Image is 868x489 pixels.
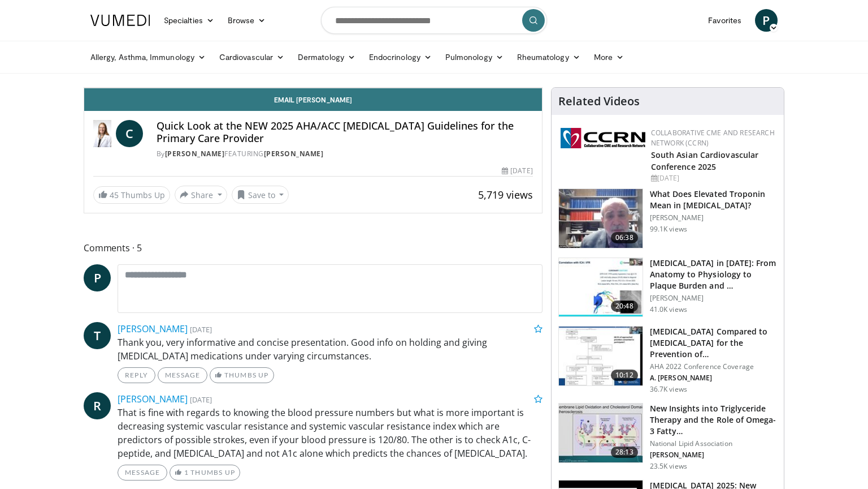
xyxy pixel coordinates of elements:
h4: Quick Look at the NEW 2025 AHA/ACC [MEDICAL_DATA] Guidelines for the Primary Care Provider [157,120,533,144]
a: 28:13 New Insights into Triglyceride Therapy and the Role of Omega-3 Fatty… National Lipid Associ... [558,403,777,471]
a: Rheumatology [510,46,587,68]
a: Message [118,465,167,481]
span: 10:12 [611,370,638,381]
p: [PERSON_NAME] [650,213,777,222]
a: Browse [221,9,273,32]
a: Email [PERSON_NAME] [84,88,542,111]
p: 23.5K views [650,462,687,471]
p: 36.7K views [650,385,687,394]
h3: [MEDICAL_DATA] in [DATE]: From Anatomy to Physiology to Plaque Burden and … [650,258,777,291]
span: 45 [110,190,119,200]
img: 823da73b-7a00-425d-bb7f-45c8b03b10c3.150x105_q85_crop-smart_upscale.jpg [559,258,643,317]
span: 1 [184,468,189,477]
span: 5,719 views [478,188,533,201]
img: 7c0f9b53-1609-4588-8498-7cac8464d722.150x105_q85_crop-smart_upscale.jpg [559,327,643,385]
a: 45 Thumbs Up [93,186,170,204]
a: [PERSON_NAME] [264,149,324,158]
h3: What Does Elevated Troponin Mean in [MEDICAL_DATA]? [650,188,777,211]
a: [PERSON_NAME] [118,323,188,335]
small: [DATE] [190,394,212,405]
div: By FEATURING [157,149,533,159]
img: VuMedi Logo [90,15,150,26]
a: T [84,322,111,349]
h3: [MEDICAL_DATA] Compared to [MEDICAL_DATA] for the Prevention of… [650,326,777,360]
p: AHA 2022 Conference Coverage [650,362,777,371]
a: 10:12 [MEDICAL_DATA] Compared to [MEDICAL_DATA] for the Prevention of… AHA 2022 Conference Covera... [558,326,777,394]
p: [PERSON_NAME] [650,294,777,303]
p: National Lipid Association [650,439,777,448]
a: Specialties [157,9,221,32]
p: That is fine with regards to knowing the blood pressure numbers but what is more important is dec... [118,406,542,460]
p: 99.1K views [650,225,687,234]
a: P [755,9,778,32]
a: P [84,264,111,291]
div: [DATE] [502,166,532,176]
a: Cardiovascular [212,46,291,68]
a: [PERSON_NAME] [165,149,225,158]
a: 1 Thumbs Up [170,465,240,481]
a: Pulmonology [439,46,510,68]
a: 20:48 [MEDICAL_DATA] in [DATE]: From Anatomy to Physiology to Plaque Burden and … [PERSON_NAME] 4... [558,258,777,318]
img: 98daf78a-1d22-4ebe-927e-10afe95ffd94.150x105_q85_crop-smart_upscale.jpg [559,189,643,248]
img: Dr. Catherine P. Benziger [93,120,111,147]
button: Save to [232,186,289,204]
a: South Asian Cardiovascular Conference 2025 [651,149,759,172]
a: Reply [118,367,155,383]
input: Search topics, interventions [321,7,547,34]
a: More [587,46,631,68]
a: C [116,120,143,147]
span: 06:38 [611,232,638,243]
img: 45ea033d-f728-4586-a1ce-38957b05c09e.150x105_q85_crop-smart_upscale.jpg [559,404,643,462]
span: 20:48 [611,301,638,312]
a: [PERSON_NAME] [118,393,188,405]
a: R [84,392,111,419]
a: Collaborative CME and Research Network (CCRN) [651,128,775,148]
img: a04ee3ba-8487-4636-b0fb-5e8d268f3737.png.150x105_q85_autocrop_double_scale_upscale_version-0.2.png [561,128,645,148]
a: Message [158,367,207,383]
button: Share [175,186,227,204]
span: 28:13 [611,447,638,458]
p: Thank you, very informative and concise presentation. Good info on holding and giving [MEDICAL_DA... [118,336,542,363]
small: [DATE] [190,324,212,334]
div: [DATE] [651,173,775,183]
a: Endocrinology [362,46,439,68]
a: Allergy, Asthma, Immunology [84,46,212,68]
a: Thumbs Up [210,367,274,383]
a: Favorites [701,9,748,32]
p: 41.0K views [650,305,687,314]
a: Dermatology [291,46,362,68]
p: A. [PERSON_NAME] [650,374,777,383]
a: 06:38 What Does Elevated Troponin Mean in [MEDICAL_DATA]? [PERSON_NAME] 99.1K views [558,188,777,248]
p: [PERSON_NAME] [650,451,777,460]
h4: Related Videos [558,95,640,108]
span: Comments 5 [84,241,542,255]
h3: New Insights into Triglyceride Therapy and the Role of Omega-3 Fatty… [650,403,777,437]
